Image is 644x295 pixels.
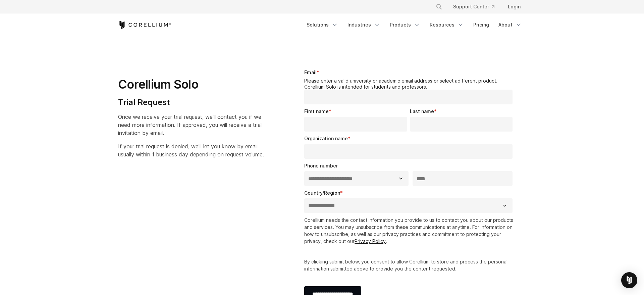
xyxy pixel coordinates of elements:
a: different product [458,78,496,84]
a: Corellium Home [118,21,171,29]
button: Search [433,1,445,13]
a: Resources [426,19,468,31]
a: About [494,19,526,31]
div: Open Intercom Messenger [621,272,637,288]
span: Last name [410,108,434,114]
span: Country/Region [304,190,340,196]
div: Navigation Menu [428,1,526,13]
span: First name [304,108,329,114]
a: Solutions [303,19,342,31]
span: Email [304,69,317,75]
a: Support Center [448,1,500,13]
div: Navigation Menu [303,19,526,31]
a: Privacy Policy [355,238,386,244]
span: If your trial request is denied, we'll let you know by email usually within 1 business day depend... [118,143,264,158]
h1: Corellium Solo [118,77,264,92]
a: Login [502,1,526,13]
span: Organization name [304,136,348,141]
h4: Trial Request [118,97,264,107]
a: Industries [343,19,384,31]
a: Pricing [469,19,493,31]
a: Products [386,19,424,31]
span: Once we receive your trial request, we'll contact you if we need more information. If approved, y... [118,113,262,136]
legend: Please enter a valid university or academic email address or select a . Corellium Solo is intende... [304,78,515,90]
p: By clicking submit below, you consent to allow Corellium to store and process the personal inform... [304,258,515,272]
p: Corellium needs the contact information you provide to us to contact you about our products and s... [304,216,515,245]
span: Phone number [304,163,338,168]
